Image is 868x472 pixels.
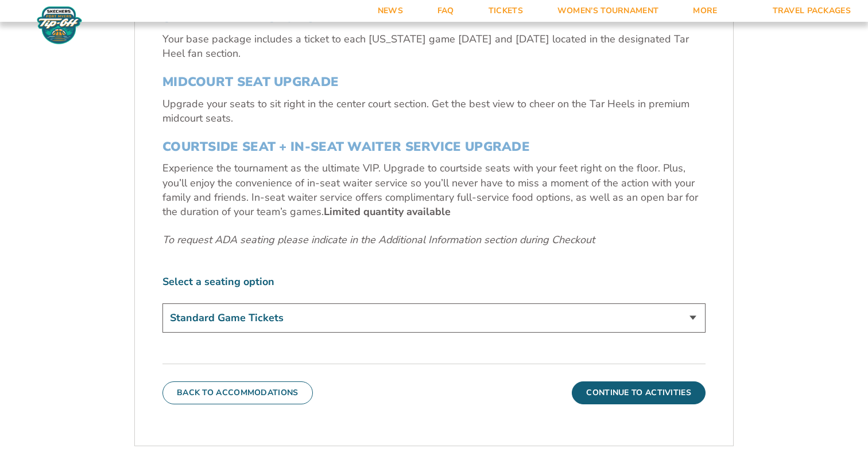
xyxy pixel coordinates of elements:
img: Fort Myers Tip-Off [34,6,84,45]
em: To request ADA seating please indicate in the Additional Information section during Checkout [162,233,595,247]
label: Select a seating option [162,275,706,289]
p: Your base package includes a ticket to each [US_STATE] game [DATE] and [DATE] located in the desi... [162,32,706,61]
h3: SIDELINE TEAM SECTION [162,10,706,25]
button: Back To Accommodations [162,381,313,404]
p: Upgrade your seats to sit right in the center court section. Get the best view to cheer on the Ta... [162,97,706,126]
h3: MIDCOURT SEAT UPGRADE [162,75,706,89]
button: Continue To Activities [572,381,706,404]
p: Experience the tournament as the ultimate VIP. Upgrade to courtside seats with your feet right on... [162,161,706,219]
h3: COURTSIDE SEAT + IN-SEAT WAITER SERVICE UPGRADE [162,139,706,154]
b: Limited quantity available [324,205,451,219]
